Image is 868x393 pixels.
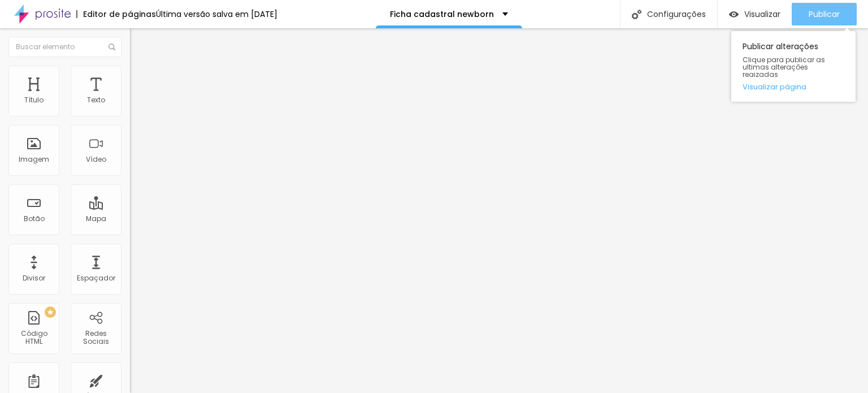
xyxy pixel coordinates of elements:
[87,96,105,104] div: Texto
[718,3,792,25] button: Visualizar
[731,31,856,102] div: Publicar alterações
[809,10,840,19] span: Publicar
[19,156,49,163] div: Imagem
[77,274,115,282] div: Espaçador
[743,56,844,79] span: Clique para publicar as ultimas alterações reaizadas
[86,156,106,163] div: Vídeo
[390,10,494,18] p: Ficha cadastral newborn
[23,274,45,282] div: Divisor
[76,10,156,18] div: Editor de páginas
[8,37,121,57] input: Buscar elemento
[130,28,868,393] iframe: Editor
[744,10,780,19] span: Visualizar
[156,10,277,18] div: Última versão salva em [DATE]
[729,10,739,19] img: view-1.svg
[792,3,857,25] button: Publicar
[24,215,45,223] div: Botão
[108,44,115,50] img: Icone
[86,215,106,223] div: Mapa
[743,83,844,90] a: Visualizar página
[632,10,641,19] img: Icone
[24,96,44,104] div: Título
[11,330,56,346] div: Código HTML
[73,330,118,346] div: Redes Sociais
